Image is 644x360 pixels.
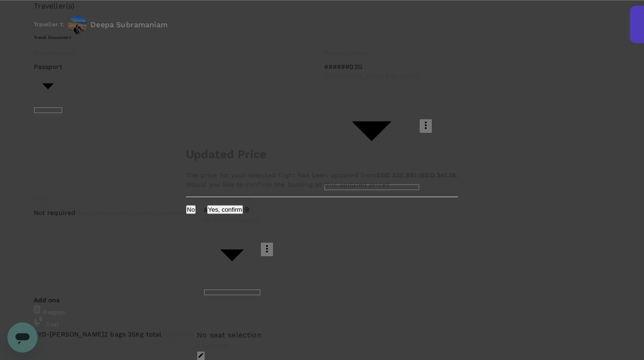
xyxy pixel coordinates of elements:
[186,170,458,180] p: The price for your selected flight has been updated from to .
[186,180,458,189] p: Would you like to confirm the booking at this updated price?
[421,171,456,179] b: SGD 341.16
[376,171,414,179] b: SGD 335.88
[186,146,266,162] h3: Updated Price
[207,205,243,214] button: Yes, confirm
[186,205,196,214] button: No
